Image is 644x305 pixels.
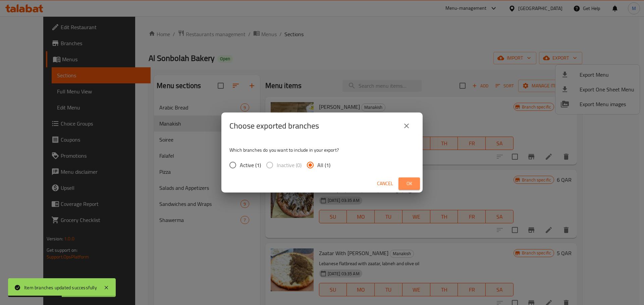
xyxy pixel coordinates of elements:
p: Which branches do you want to include in your export? [229,147,415,153]
button: close [398,118,415,134]
span: All (1) [317,161,330,169]
button: Cancel [374,177,396,190]
button: Ok [398,177,420,190]
h2: Choose exported branches [229,121,319,131]
span: Active (1) [240,161,261,169]
span: Inactive (0) [277,161,302,169]
span: Cancel [377,179,393,188]
div: Item branches updated successfully [24,284,97,291]
span: Ok [404,179,415,188]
